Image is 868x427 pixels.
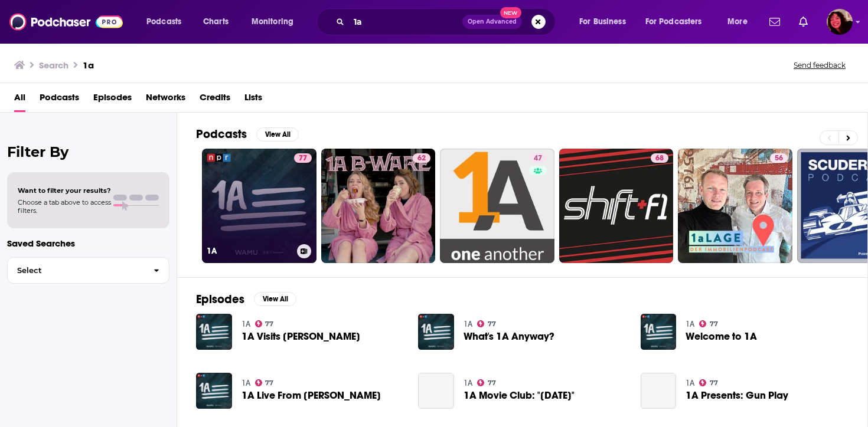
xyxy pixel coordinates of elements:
[579,14,626,30] span: For Business
[641,373,677,409] a: 1A Presents: Gun Play
[14,88,25,112] a: All
[255,379,274,386] a: 77
[203,14,229,30] span: Charts
[242,378,250,388] a: 1A
[244,88,262,112] a: Lists
[488,380,496,386] span: 77
[775,153,783,165] span: 56
[488,321,496,327] span: 77
[827,9,853,35] img: User Profile
[418,373,454,409] a: 1A Movie Club: "Tuesday"
[196,292,244,307] h2: Episodes
[699,379,718,386] a: 77
[645,14,702,30] span: For Podcasters
[794,12,812,32] a: Show notifications dropdown
[699,320,718,327] a: 77
[196,373,232,409] img: 1A Live From CPAC
[299,153,307,165] span: 77
[686,319,694,329] a: 1A
[464,331,554,341] a: What's 1A Anyway?
[254,292,296,306] button: View All
[321,149,436,263] a: 62
[529,153,547,163] a: 47
[464,390,575,400] span: 1A Movie Club: "[DATE]"
[9,11,123,33] img: Podchaser - Follow, Share and Rate Podcasts
[242,390,381,400] span: 1A Live From [PERSON_NAME]
[790,60,849,70] button: Send feedback
[207,246,292,256] h3: 1A
[146,88,185,112] a: Networks
[18,198,111,215] span: Choose a tab above to access filters.
[417,153,426,165] span: 62
[477,379,496,386] a: 77
[413,153,430,163] a: 62
[464,390,575,400] a: 1A Movie Club: "Tuesday"
[196,292,296,307] a: EpisodesView All
[242,331,360,341] span: 1A Visits [PERSON_NAME]
[93,88,132,112] a: Episodes
[196,314,232,350] img: 1A Visits CPAC
[294,153,312,163] a: 77
[200,88,230,112] a: Credits
[500,7,521,18] span: New
[641,314,677,350] img: Welcome to 1A
[196,127,247,142] h2: Podcasts
[719,12,762,31] button: open menu
[464,378,472,388] a: 1A
[242,331,360,341] a: 1A Visits CPAC
[464,319,472,329] a: 1A
[770,153,788,163] a: 56
[39,60,68,71] h3: Search
[655,153,664,165] span: 68
[196,127,299,142] a: PodcastsView All
[571,12,641,31] button: open menu
[83,60,94,71] h3: 1a
[534,153,542,165] span: 47
[686,331,757,341] a: Welcome to 1A
[418,314,454,350] img: What's 1A Anyway?
[651,153,668,163] a: 68
[256,127,299,142] button: View All
[7,143,169,160] h2: Filter By
[8,267,144,274] span: Select
[328,8,567,35] div: Search podcasts, credits, & more...
[827,9,853,35] button: Show profile menu
[18,186,111,195] span: Want to filter your results?
[710,380,718,386] span: 77
[727,14,748,30] span: More
[765,12,785,32] a: Show notifications dropdown
[686,390,788,400] a: 1A Presents: Gun Play
[146,14,181,30] span: Podcasts
[349,12,462,31] input: Search podcasts, credits, & more...
[477,320,496,327] a: 77
[40,88,79,112] a: Podcasts
[243,12,309,31] button: open menu
[265,321,273,327] span: 77
[7,257,169,284] button: Select
[638,12,719,31] button: open menu
[195,12,236,31] a: Charts
[255,320,274,327] a: 77
[252,14,293,30] span: Monitoring
[265,380,273,386] span: 77
[710,321,718,327] span: 77
[468,19,517,25] span: Open Advanced
[138,12,197,31] button: open menu
[559,149,674,263] a: 68
[686,378,694,388] a: 1A
[440,149,554,263] a: 47
[242,319,250,329] a: 1A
